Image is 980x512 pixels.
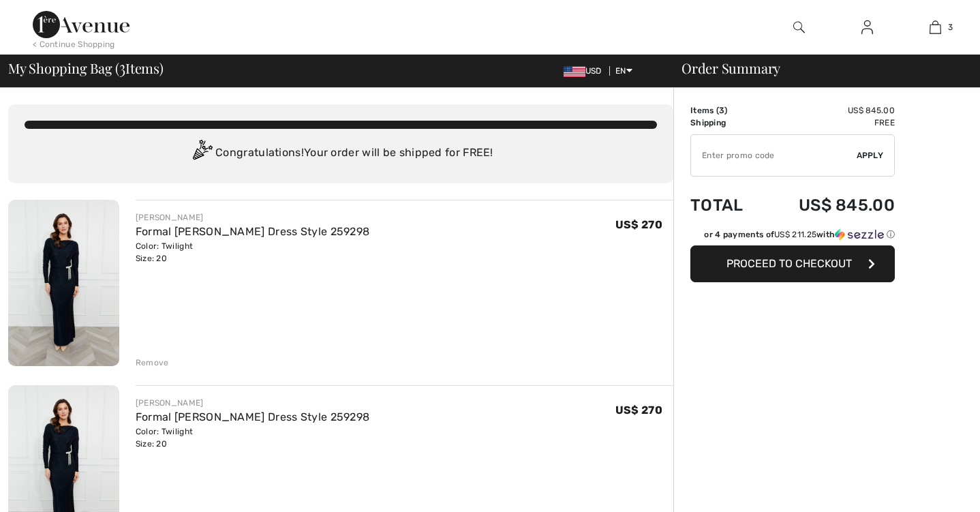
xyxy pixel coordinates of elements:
[615,404,662,417] span: US$ 270
[615,66,632,76] span: EN
[136,357,169,369] div: Remove
[857,149,884,162] span: Apply
[726,257,852,270] span: Proceed to Checkout
[136,240,370,265] div: Color: Twilight Size: 20
[763,104,895,117] td: US$ 845.00
[835,228,884,241] img: Sezzle
[136,397,370,409] div: [PERSON_NAME]
[763,117,895,129] td: Free
[793,19,805,35] img: search the website
[774,230,816,239] span: US$ 211.25
[615,218,662,231] span: US$ 270
[8,61,164,75] span: My Shopping Bag ( Items)
[564,66,607,76] span: USD
[763,182,895,228] td: US$ 845.00
[948,21,953,33] span: 3
[902,19,968,35] a: 3
[851,19,884,36] a: Sign In
[33,11,129,38] img: 1ère Avenue
[690,117,763,129] td: Shipping
[33,38,115,50] div: < Continue Shopping
[119,58,125,76] span: 3
[719,106,724,115] span: 3
[25,140,657,167] div: Congratulations! Your order will be shipped for FREE!
[690,182,763,228] td: Total
[188,140,215,167] img: Congratulation2.svg
[690,245,895,282] button: Proceed to Checkout
[136,425,370,450] div: Color: Twilight Size: 20
[136,225,370,238] a: Formal [PERSON_NAME] Dress Style 259298
[704,228,895,241] div: or 4 payments of with
[691,135,857,176] input: Promo code
[690,104,763,117] td: Items ( )
[8,200,119,366] img: Formal Maxi Sheath Dress Style 259298
[564,66,585,77] img: US Dollar
[665,61,972,75] div: Order Summary
[930,19,941,35] img: My Bag
[690,228,895,245] div: or 4 payments ofUS$ 211.25withSezzle Click to learn more about Sezzle
[861,19,873,35] img: My Info
[136,211,370,224] div: [PERSON_NAME]
[136,410,370,423] a: Formal [PERSON_NAME] Dress Style 259298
